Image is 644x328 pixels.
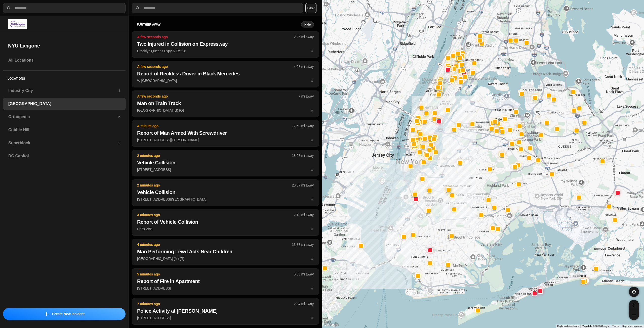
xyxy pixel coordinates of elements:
[137,23,301,27] h5: further away
[132,120,319,147] button: A minute ago17.59 mi awayReport of Man Armed With Screwdriver[STREET_ADDRESS][PERSON_NAME]star
[137,70,314,77] h2: Report of Reckless Driver in Black Mercedes
[132,31,319,58] button: A few seconds ago2.25 mi awayTwo Injured in Collision on ExpresswayBrooklyn Queens Expy & Exit 26...
[3,85,126,97] a: Industry City1
[132,256,319,261] a: 4 minutes ago13.87 mi awayMan Performing Lewd Acts Near Children[GEOGRAPHIC_DATA] (M) (R)star
[310,257,314,261] span: star
[292,153,314,158] p: 18.57 mi away
[137,100,314,107] h2: Man on Train Track
[132,78,319,83] a: A few seconds ago4.08 mi awayReport of Reckless Driver in Black MercedesW [GEOGRAPHIC_DATA]star
[132,268,319,295] button: 5 minutes ago5.58 mi awayReport of Fire in Apartment[STREET_ADDRESS]star
[137,272,294,277] p: 5 minutes ago
[305,3,316,13] button: Filter
[294,34,314,39] p: 2.25 mi away
[137,108,314,113] p: [GEOGRAPHIC_DATA] (B) (Q)
[137,256,314,261] p: [GEOGRAPHIC_DATA] (M) (R)
[8,127,120,133] h3: Cobble Hill
[629,310,639,320] button: zoom-out
[52,311,85,316] p: Create New Incident
[132,227,319,231] a: 3 minutes ago2.18 mi awayReport of Vehicle CollisionI-278 W/Bstar
[3,111,126,123] a: Orthopedic5
[622,325,642,327] a: Report a map error
[137,197,314,202] p: [STREET_ADDRESS][GEOGRAPHIC_DATA]
[294,212,314,217] p: 2.18 mi away
[137,242,292,247] p: 4 minutes ago
[8,19,27,29] img: logo
[132,90,319,117] button: A few seconds ago7 mi awayMan on Train Track[GEOGRAPHIC_DATA] (B) (Q)star
[132,316,319,320] a: 7 minutes ago29.4 mi awayPolice Activity at [PERSON_NAME][STREET_ADDRESS]star
[310,197,314,201] span: star
[557,324,579,328] button: Keyboard shortcuts
[323,321,340,328] img: Google
[8,114,118,120] h3: Orthopedic
[137,189,314,196] h2: Vehicle Collision
[292,123,314,128] p: 17.59 mi away
[292,183,314,188] p: 20.57 mi away
[294,272,314,277] p: 5.58 mi away
[137,212,294,217] p: 3 minutes ago
[118,114,120,119] p: 5
[137,34,294,39] p: A few seconds ago
[137,159,314,166] h2: Vehicle Collision
[132,108,319,112] a: A few seconds ago7 mi awayMan on Train Track[GEOGRAPHIC_DATA] (B) (Q)star
[132,209,319,236] button: 3 minutes ago2.18 mi awayReport of Vehicle CollisionI-278 W/Bstar
[132,167,319,172] a: 2 minutes ago18.57 mi awayVehicle Collision[STREET_ADDRESS]star
[612,325,619,327] a: Terms (opens in new tab)
[6,6,11,11] img: search
[3,308,126,320] button: iconCreate New Incident
[3,137,126,149] a: Superblock2
[8,101,120,107] h3: [GEOGRAPHIC_DATA]
[629,300,639,310] button: zoom-in
[132,197,319,201] a: 2 minutes ago20.57 mi awayVehicle Collision[STREET_ADDRESS][GEOGRAPHIC_DATA]star
[310,286,314,290] span: star
[3,150,126,162] a: DC Capitol
[310,316,314,320] span: star
[310,49,314,53] span: star
[629,287,639,297] button: recenter
[45,312,49,316] img: icon
[132,138,319,142] a: A minute ago17.59 mi awayReport of Man Armed With Screwdriver[STREET_ADDRESS][PERSON_NAME]star
[137,286,314,291] p: [STREET_ADDRESS]
[118,88,120,93] p: 1
[137,315,314,320] p: [STREET_ADDRESS]
[137,49,314,54] p: Brooklyn Queens Expy & Exit 26
[310,79,314,83] span: star
[8,88,118,94] h3: Industry City
[292,242,314,247] p: 13.87 mi away
[132,286,319,290] a: 5 minutes ago5.58 mi awayReport of Fire in Apartment[STREET_ADDRESS]star
[310,138,314,142] span: star
[137,94,298,99] p: A few seconds ago
[8,140,118,146] h3: Superblock
[137,226,314,231] p: I-278 W/B
[310,168,314,172] span: star
[3,98,126,110] a: [GEOGRAPHIC_DATA]
[3,71,126,85] h5: Locations
[8,57,120,63] h3: All Locations
[132,179,319,206] button: 2 minutes ago20.57 mi awayVehicle Collision[STREET_ADDRESS][GEOGRAPHIC_DATA]star
[137,248,314,255] h2: Man Performing Lewd Acts Near Children
[137,64,294,69] p: A few seconds ago
[137,153,292,158] p: 2 minutes ago
[137,278,314,285] h2: Report of Fire in Apartment
[137,183,292,188] p: 2 minutes ago
[137,307,314,314] h2: Police Activity at [PERSON_NAME]
[632,303,636,307] img: zoom-in
[137,78,314,83] p: W [GEOGRAPHIC_DATA]
[310,227,314,231] span: star
[137,123,292,128] p: A minute ago
[137,301,294,306] p: 7 minutes ago
[137,218,314,225] h2: Report of Vehicle Collision
[132,49,319,53] a: A few seconds ago2.25 mi awayTwo Injured in Collision on ExpresswayBrooklyn Queens Expy & Exit 26...
[137,40,314,48] h2: Two Injured in Collision on Expressway
[3,124,126,136] a: Cobble Hill
[132,61,319,87] button: A few seconds ago4.08 mi awayReport of Reckless Driver in Black MercedesW [GEOGRAPHIC_DATA]star
[8,153,120,159] h3: DC Capitol
[137,137,314,143] p: [STREET_ADDRESS][PERSON_NAME]
[132,150,319,176] button: 2 minutes ago18.57 mi awayVehicle Collision[STREET_ADDRESS]star
[132,298,319,325] button: 7 minutes ago29.4 mi awayPolice Activity at [PERSON_NAME][STREET_ADDRESS]star
[310,108,314,112] span: star
[294,64,314,69] p: 4.08 mi away
[301,21,314,28] button: Hide
[582,325,609,327] span: Map data ©2025 Google
[8,42,120,49] h2: NYU Langone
